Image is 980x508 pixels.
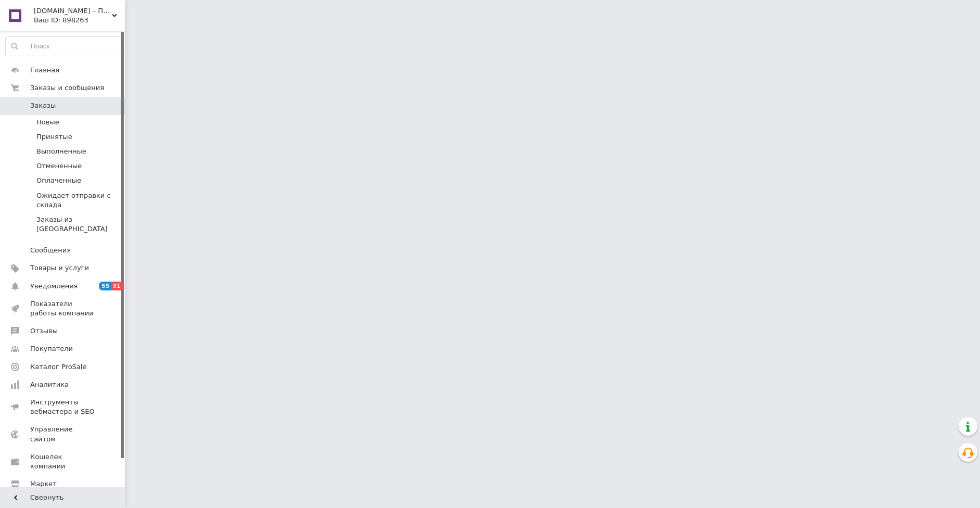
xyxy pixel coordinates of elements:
[30,452,96,471] span: Кошелек компании
[30,83,104,93] span: Заказы и сообщения
[30,380,69,389] span: Аналитика
[30,479,57,489] span: Маркет
[30,362,86,372] span: Каталог ProSale
[34,16,125,25] div: Ваш ID: 898263
[34,6,112,16] span: АВТОЭЛЕКТРИКА.COM.UA – Предпусковые подогреватели двигателя. Блоки управления двигателем.
[30,344,73,353] span: Покупатели
[36,191,122,210] span: Ожидает отправки с склада
[36,176,81,185] span: Оплаченные
[30,282,78,291] span: Уведомления
[30,246,71,255] span: Сообщения
[30,398,96,416] span: Инструменты вебмастера и SEO
[36,132,72,142] span: Принятые
[99,282,111,290] span: 55
[6,37,122,56] input: Поиск
[30,299,96,318] span: Показатели работы компании
[30,101,56,110] span: Заказы
[36,161,82,171] span: Отмененные
[36,118,59,127] span: Новые
[30,326,58,336] span: Отзывы
[30,66,59,75] span: Главная
[111,282,123,290] span: 31
[30,425,96,443] span: Управление сайтом
[36,215,122,234] span: Заказы из [GEOGRAPHIC_DATA]
[30,263,89,273] span: Товары и услуги
[36,147,86,156] span: Выполненные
